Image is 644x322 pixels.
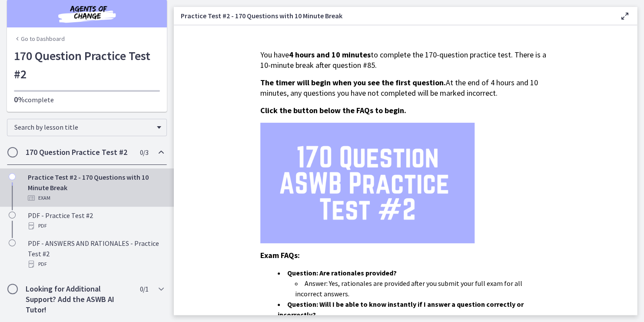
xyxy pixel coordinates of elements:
div: PDF - ANSWERS AND RATIONALES - Practice Test #2 [28,238,163,269]
p: complete [14,94,160,105]
strong: 4 hours and 10 minutes [289,50,371,60]
h1: 170 Question Practice Test #2 [14,47,160,83]
div: Search by lesson title [7,119,167,136]
h3: Practice Test #2 - 170 Questions with 10 Minute Break [181,10,606,21]
div: PDF - Practice Test #2 [28,210,163,231]
div: PDF [28,259,163,269]
li: Answer: Yes, rationales are provided after you submit your full exam for all incorrect answers. [295,278,551,299]
a: Go to Dashboard [14,34,65,43]
span: 0 / 1 [140,284,148,294]
strong: Question: Are rationales provided? [287,268,397,277]
img: 2.png [260,123,475,243]
span: The timer will begin when you see the first question. [260,77,446,87]
div: PDF [28,221,163,231]
span: Search by lesson title [14,123,153,131]
div: Practice Test #2 - 170 Questions with 10 Minute Break [28,172,163,203]
strong: Question: Will I be able to know instantly if I answer a question correctly or incorrectly? [278,300,524,319]
span: You have to complete the 170-question practice test. There is a 10-minute break after question #85. [260,50,546,70]
span: 0 / 3 [140,147,148,158]
span: 0% [14,94,25,104]
img: Agents of Change [35,3,139,24]
h2: 170 Question Practice Test #2 [26,147,132,158]
h2: Looking for Additional Support? Add the ASWB AI Tutor! [26,284,132,315]
span: Exam FAQs: [260,250,300,260]
span: At the end of 4 hours and 10 minutes, any questions you have not completed will be marked incorrect. [260,77,538,98]
div: Exam [28,193,163,203]
span: Click the button below the FAQs to begin. [260,105,406,115]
